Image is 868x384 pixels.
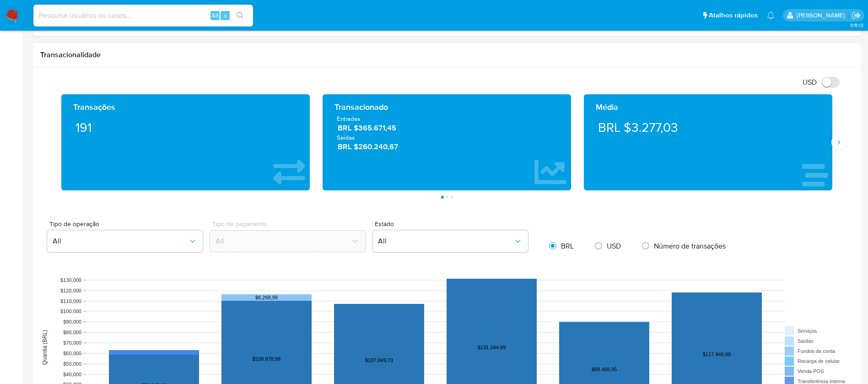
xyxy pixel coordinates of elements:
[231,9,249,22] button: search-icon
[33,10,253,22] input: Pesquise usuários ou casos...
[852,11,861,20] a: Sair
[709,11,758,20] span: Atalhos rápidos
[224,11,226,20] span: s
[850,22,863,29] span: 3.151.0
[797,11,848,20] p: weverton.gomes@mercadopago.com.br
[211,11,219,20] span: Alt
[767,11,775,19] a: Notificações
[40,50,853,59] h1: Transacionalidade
